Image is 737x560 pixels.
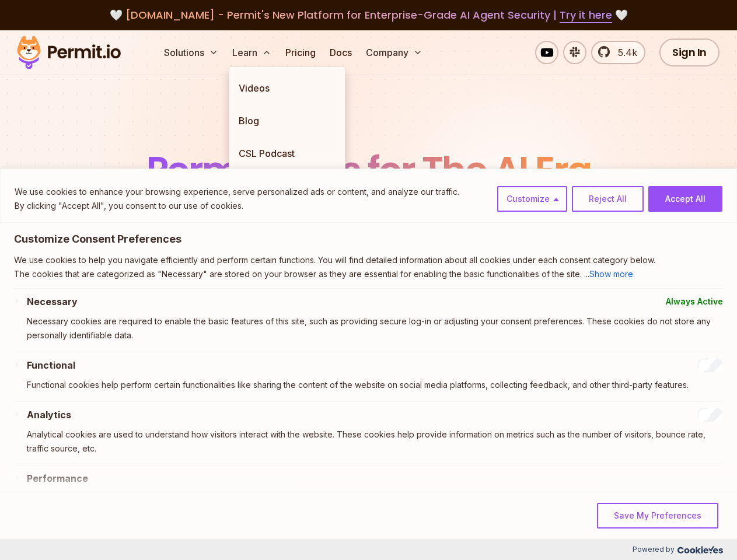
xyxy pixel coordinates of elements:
[229,137,345,170] a: CSL Podcast
[146,144,591,196] span: Permissions for The AI Era
[325,41,357,64] a: Docs
[28,7,709,23] div: 🤍 🤍
[591,41,645,64] a: 5.4k
[560,8,612,23] a: Try it here
[27,408,71,422] button: Analytics
[27,314,723,342] p: Necessary cookies are required to enable the basic features of this site, such as providing secur...
[497,186,567,212] button: Customize
[361,41,427,64] button: Company
[27,358,75,372] button: Functional
[648,186,722,212] button: Accept All
[666,295,723,309] span: Always Active
[27,295,78,309] button: Necessary
[14,232,181,246] span: Customize Consent Preferences
[14,267,723,281] p: The cookies that are categorized as "Necessary" are stored on your browser as they are essential ...
[697,408,723,422] input: Enable Analytics
[611,45,637,60] span: 5.4k
[12,33,126,72] img: Permit logo
[125,8,612,22] span: [DOMAIN_NAME] - Permit's New Platform for Enterprise-Grade AI Agent Security |
[677,546,723,554] img: Cookieyes logo
[14,253,723,267] p: We use cookies to help you navigate efficiently and perform certain functions. You will find deta...
[697,358,723,372] input: Enable Functional
[15,185,459,199] p: We use cookies to enhance your browsing experience, serve personalized ads or content, and analyz...
[27,428,723,456] p: Analytical cookies are used to understand how visitors interact with the website. These cookies h...
[27,378,723,392] p: Functional cookies help perform certain functionalities like sharing the content of the website o...
[159,41,223,64] button: Solutions
[659,38,719,66] a: Sign In
[229,72,345,104] a: Videos
[228,41,276,64] button: Learn
[597,503,718,528] button: Save My Preferences
[572,186,644,212] button: Reject All
[229,104,345,137] a: Blog
[281,41,320,64] a: Pricing
[15,199,459,213] p: By clicking "Accept All", you consent to our use of cookies.
[589,267,633,281] button: Show more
